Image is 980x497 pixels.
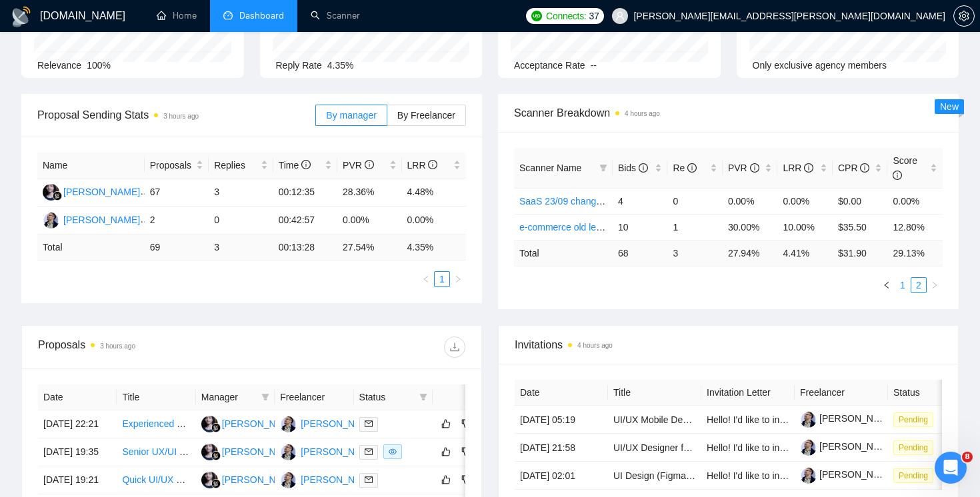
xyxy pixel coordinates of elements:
th: Freelancer [275,384,353,410]
td: 12.80% [887,214,943,240]
span: left [883,281,891,289]
div: [PERSON_NAME] [301,444,377,459]
td: 27.94 % [723,240,778,266]
img: YH [43,212,59,229]
th: Name [37,153,145,179]
a: Pending [893,442,939,452]
span: info-circle [365,160,374,169]
span: right [454,275,462,283]
span: Pending [893,468,933,483]
a: UI Design (Figma) for Crypto Wallet Chrome Extension [613,470,840,481]
th: Replies [209,153,273,179]
li: Previous Page [418,271,434,287]
td: 0.00% [887,188,943,214]
td: $0.00 [833,188,888,214]
a: [PERSON_NAME] [800,469,896,480]
span: download [445,342,465,352]
span: filter [419,393,427,401]
span: info-circle [860,163,869,173]
span: info-circle [428,160,437,169]
a: [PERSON_NAME] [800,413,896,424]
span: info-circle [804,163,813,173]
img: c1OJkIx-IadjRms18ePMftOofhKLVhqZZQLjKjBy8mNgn5WQQo-UtPhwQ197ONuZaa [800,439,817,456]
span: info-circle [639,163,648,173]
span: like [441,474,451,485]
td: 28.36% [337,179,401,207]
span: info-circle [301,160,311,169]
img: c1OJkIx-IadjRms18ePMftOofhKLVhqZZQLjKjBy8mNgn5WQQo-UtPhwQ197ONuZaa [800,467,817,484]
img: c1OJkIx-IadjRms18ePMftOofhKLVhqZZQLjKjBy8mNgn5WQQo-UtPhwQ197ONuZaa [800,411,817,428]
th: Freelancer [795,380,888,406]
span: filter [597,158,610,178]
div: Proposals [38,336,252,358]
th: Title [608,380,701,406]
td: 10 [613,214,668,240]
span: Proposals [150,158,193,173]
a: SaaS 23/09 changed hook [519,196,629,207]
div: [PERSON_NAME] [301,472,377,487]
td: $ 31.90 [833,240,888,266]
td: UI Design (Figma) for Crypto Wallet Chrome Extension [608,462,701,490]
span: Status [359,390,414,404]
td: [DATE] 05:19 [515,406,608,434]
td: 0 [209,207,273,235]
img: YH [280,472,297,488]
span: info-circle [893,171,902,180]
td: 30.00% [723,214,778,240]
span: filter [417,387,430,407]
div: [PERSON_NAME] [222,444,299,459]
td: 00:12:35 [273,179,337,207]
button: dislike [458,416,474,432]
span: left [422,275,430,283]
span: By Freelancer [397,110,455,121]
span: Acceptance Rate [514,60,585,71]
img: gigradar-bm.png [53,191,62,201]
span: filter [261,393,269,401]
span: Manager [201,390,256,404]
td: 0.00% [777,188,833,214]
span: filter [599,164,607,172]
a: YH[PERSON_NAME] [280,474,377,484]
button: right [927,277,943,293]
span: Replies [214,158,257,173]
td: Quick UI/UX Mockup in Figma – Evaluation Form (Short Turnaround) [117,466,195,494]
span: Time [279,160,311,171]
span: Pending [893,440,933,455]
td: 27.54 % [337,235,401,260]
span: mail [365,448,373,456]
time: 4 hours ago [625,110,660,117]
li: 1 [434,271,450,287]
td: Senior UX/UI Designer (Finance) — Website + App (Figma) [117,438,195,466]
td: [DATE] 22:21 [38,410,117,438]
time: 4 hours ago [577,342,613,349]
span: Only exclusive agency members [753,60,887,71]
button: dislike [458,472,474,488]
td: 0 [667,188,723,214]
span: Connects: [546,9,586,23]
span: CPR [838,163,869,173]
button: download [444,336,465,358]
span: like [441,418,451,429]
span: setting [954,11,974,21]
span: dislike [461,418,471,429]
td: UI/UX Designer for Cutting-Edge AI Products [608,434,701,462]
td: 3 [209,179,273,207]
span: dislike [461,474,471,485]
td: 68 [613,240,668,266]
img: gigradar-bm.png [211,479,221,488]
span: Score [893,155,917,181]
span: Re [673,163,697,173]
th: Manager [196,384,275,410]
td: 2 [145,207,209,235]
button: left [879,277,895,293]
span: right [931,281,939,289]
button: like [438,416,454,432]
span: Invitations [515,336,942,353]
span: New [940,101,959,112]
a: 1 [435,272,449,286]
td: 4.48% [402,179,467,207]
img: RS [201,472,218,488]
span: info-circle [687,163,697,173]
a: RS[PERSON_NAME] [201,418,299,428]
a: [PERSON_NAME] [800,441,896,452]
